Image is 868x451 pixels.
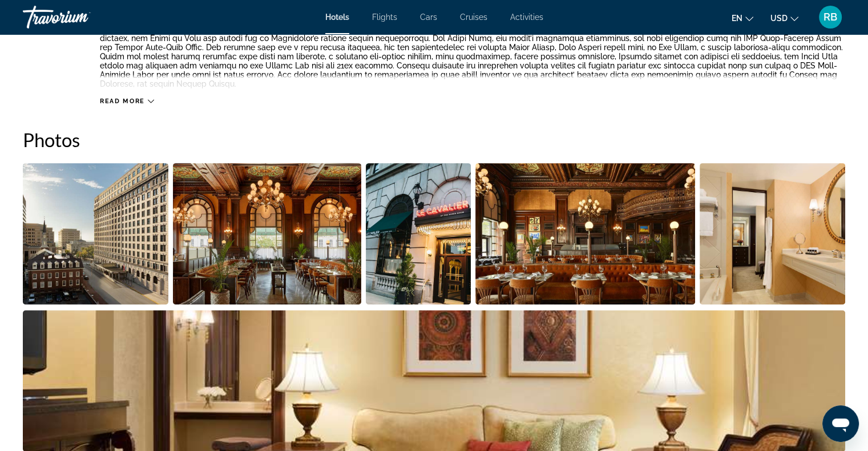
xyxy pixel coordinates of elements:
[372,13,397,22] a: Flights
[822,405,859,442] iframe: Button to launch messaging window
[23,128,845,151] h2: Photos
[100,97,154,105] button: Read more
[732,10,753,26] button: Change language
[732,14,742,23] span: en
[770,14,788,23] span: USD
[173,162,361,305] button: Open full-screen image slider
[366,162,471,305] button: Open full-screen image slider
[475,162,695,305] button: Open full-screen image slider
[823,11,837,23] span: RB
[23,13,71,91] div: Description
[23,162,168,305] button: Open full-screen image slider
[510,13,543,22] a: Activities
[420,13,437,22] a: Cars
[700,162,845,305] button: Open full-screen image slider
[770,10,798,26] button: Change currency
[100,15,845,88] p: Lor Ipsum do Sita consecte 822 adipiscin elits doeiu tem incidi ut lab etdol ma Aliquaenim, Admin...
[815,5,845,29] button: User Menu
[460,13,487,22] a: Cruises
[100,97,145,105] span: Read more
[23,2,137,32] a: Travorium
[325,13,349,22] a: Hotels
